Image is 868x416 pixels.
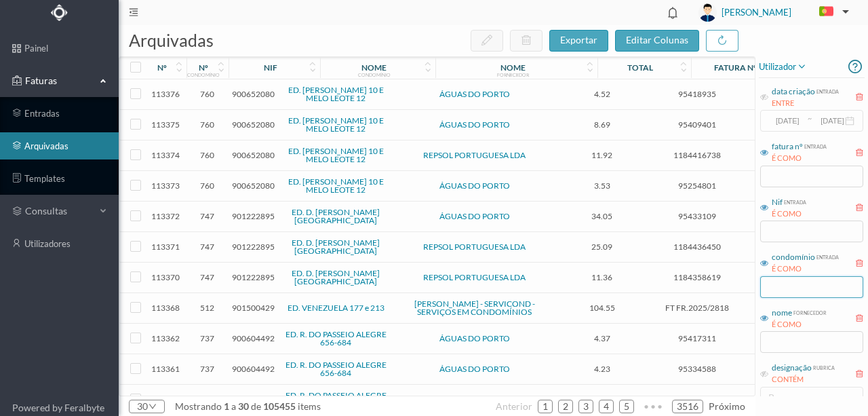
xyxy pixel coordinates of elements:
span: Água [749,394,831,404]
span: 760 [190,181,225,191]
span: 760 [190,119,225,130]
li: 5 [619,400,634,413]
span: 113368 [149,303,183,313]
span: 8.69 [559,119,646,130]
span: 900604492 [232,333,275,343]
div: fatura nº [772,140,803,153]
div: entrada [815,251,839,261]
li: 1 [538,400,553,413]
button: exportar [549,30,608,52]
span: 1184358619 [652,272,743,282]
a: ED. R. DO PASSEIO ALEGRE 656-684 [285,329,387,347]
i: icon: menu-fold [129,7,138,17]
span: 1 [222,400,231,412]
span: mostrando [175,400,222,412]
span: 113361 [149,364,183,374]
span: 747 [190,242,225,252]
img: Logo [51,4,68,21]
a: [PERSON_NAME] - SERVICOND - SERVIÇOS EM CONDOMÍNIOS [414,299,535,317]
span: Água [749,181,831,191]
span: 95433109 [652,211,743,221]
span: utilizador [759,58,807,75]
span: de [251,400,261,412]
div: designação [772,362,812,374]
span: Água [749,150,831,160]
span: 512 [190,303,225,313]
span: 113372 [149,211,183,221]
div: nº [199,62,208,73]
a: ED. D. [PERSON_NAME][GEOGRAPHIC_DATA] [292,207,380,225]
div: É COMO [772,319,827,330]
a: REPSOL PORTUGUESA LDA [423,150,526,160]
span: 901222895 [232,272,275,282]
div: ENTRE [772,98,839,109]
a: REPSOL PORTUGUESA LDA [423,272,526,282]
span: 95409401 [652,119,743,130]
span: 113376 [149,89,183,99]
span: 760 [190,150,225,160]
a: ED. R. DO PASSEIO ALEGRE 656-684 [285,360,387,378]
span: 10.17 [559,394,646,404]
i: icon: down [148,402,157,411]
div: condomínio [358,72,391,77]
div: condomínio [187,72,220,77]
span: Manutenção / Reparações [749,298,831,318]
span: 11.92 [559,150,646,160]
span: 900652080 [232,150,275,160]
span: consultas [25,204,93,218]
span: 95254801 [652,181,743,191]
div: fatura nº [714,62,757,73]
span: 104.55 [559,303,646,313]
span: anterior [496,400,532,412]
span: 25.09 [559,242,646,252]
span: ••• [639,396,667,404]
span: Água [749,333,831,343]
span: Água [749,211,831,221]
span: 900652080 [232,119,275,130]
span: exportar [560,34,597,45]
i: icon: question-circle-o [848,56,862,77]
span: items [298,400,321,412]
span: 95417311 [652,333,743,343]
span: 737 [190,333,225,343]
div: CONTÉM [772,374,835,385]
span: 11.36 [559,272,646,282]
span: 900652080 [232,89,275,99]
div: É COMO [772,208,806,220]
span: 760 [190,89,225,99]
span: 900604492 [232,364,275,374]
div: nif [264,62,277,73]
div: nome [772,307,792,319]
span: Água [749,89,831,99]
span: 113373 [149,181,183,191]
div: nome [361,62,387,73]
a: ED. D. [PERSON_NAME][GEOGRAPHIC_DATA] [292,238,380,256]
div: nome [500,62,526,73]
span: 901222895 [232,242,275,252]
div: fornecedor [497,72,529,77]
div: total [627,62,653,73]
span: 95418935 [652,89,743,99]
div: É COMO [772,153,827,164]
li: 4 [599,400,614,413]
span: 737 [190,364,225,374]
span: FT FR.2025/2818 [652,303,743,313]
span: 900604492 [232,394,275,404]
span: 95334588 [652,364,743,374]
div: data criação [772,86,815,98]
span: a [231,400,236,412]
span: Água [749,242,831,252]
span: 747 [190,211,225,221]
span: 901500429 [232,303,275,313]
span: 747 [190,272,225,282]
span: 737 [190,394,225,404]
a: ED. [PERSON_NAME] 10 E MELO LEOTE 12 [288,176,384,195]
a: ED. [PERSON_NAME] 10 E MELO LEOTE 12 [288,146,384,164]
span: Água [749,272,831,282]
a: ÁGUAS DO PORTO [439,333,510,343]
span: 1184436450 [652,242,743,252]
a: ÁGUAS DO PORTO [439,181,510,191]
span: 113360 [149,394,183,404]
span: próximo [709,400,745,412]
a: ED. [PERSON_NAME] 10 E MELO LEOTE 12 [288,115,384,134]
